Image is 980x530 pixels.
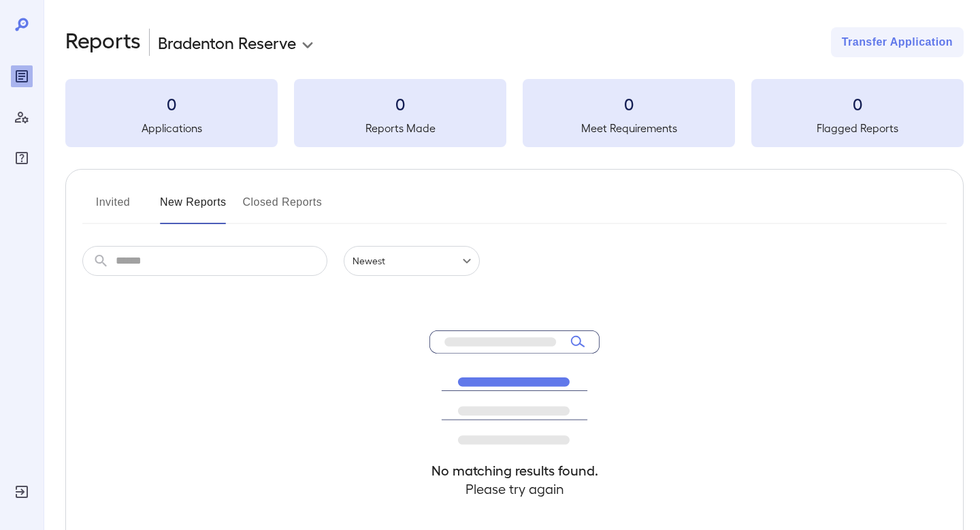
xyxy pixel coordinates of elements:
[243,191,323,224] button: Closed Reports
[82,191,144,224] button: Invited
[523,120,735,136] h5: Meet Requirements
[65,120,278,136] h5: Applications
[65,27,141,57] h2: Reports
[294,120,506,136] h5: Reports Made
[294,93,506,114] h3: 0
[751,93,964,114] h3: 0
[65,93,278,114] h3: 0
[429,480,600,498] h4: Please try again
[11,481,33,503] div: Log Out
[751,120,964,136] h5: Flagged Reports
[11,106,33,128] div: Manage Users
[344,246,480,276] div: Newest
[831,27,964,57] button: Transfer Application
[523,93,735,114] h3: 0
[160,191,227,224] button: New Reports
[429,461,600,480] h4: No matching results found.
[11,65,33,87] div: Reports
[65,79,964,147] summary: 0Applications0Reports Made0Meet Requirements0Flagged Reports
[11,147,33,169] div: FAQ
[158,31,296,53] p: Bradenton Reserve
